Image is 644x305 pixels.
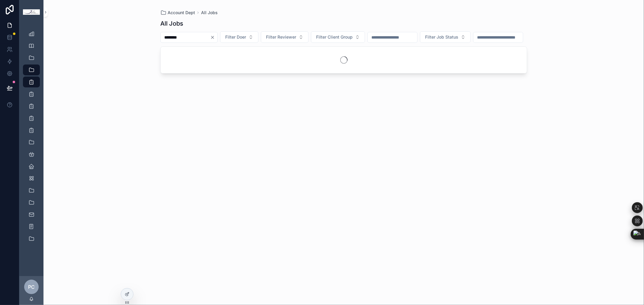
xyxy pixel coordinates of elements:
[210,35,217,40] button: Clear
[311,31,365,43] button: Select Button
[225,34,246,40] span: Filter Doer
[201,10,218,16] a: All Jobs
[168,10,195,16] span: Account Dept
[420,31,471,43] button: Select Button
[160,10,195,16] a: Account Dept
[261,31,309,43] button: Select Button
[160,19,183,28] h1: All Jobs
[19,24,43,252] div: scrollable content
[425,34,458,40] span: Filter Job Status
[23,9,40,15] img: App logo
[266,34,296,40] span: Filter Reviewer
[316,34,353,40] span: Filter Client Group
[220,31,258,43] button: Select Button
[28,283,35,291] span: PC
